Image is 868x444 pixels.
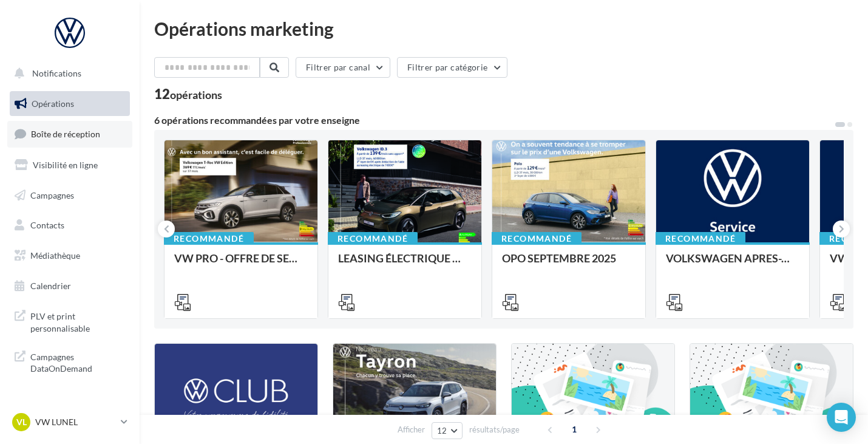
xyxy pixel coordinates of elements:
[174,252,308,276] div: VW PRO - OFFRE DE SEPTEMBRE 25
[32,98,74,109] span: Opérations
[492,232,581,245] div: Recommandé
[154,115,834,125] div: 6 opérations recommandées par votre enseigne
[7,213,132,238] a: Contacts
[432,422,463,439] button: 12
[398,424,425,435] span: Afficher
[30,220,64,230] span: Contacts
[666,252,799,276] div: VOLKSWAGEN APRES-VENTE
[827,403,856,432] div: Open Intercom Messenger
[7,61,127,86] button: Notifications
[7,183,132,208] a: Campagnes
[469,424,520,435] span: résultats/page
[164,232,254,245] div: Recommandé
[437,426,447,435] span: 12
[7,344,132,380] a: Campagnes DataOnDemand
[30,190,74,200] span: Campagnes
[16,416,27,428] span: VL
[338,252,472,276] div: LEASING ÉLECTRIQUE 2025
[7,152,132,178] a: Visibilité en ligne
[32,68,81,78] span: Notifications
[30,349,125,375] span: Campagnes DataOnDemand
[7,303,132,339] a: PLV et print personnalisable
[154,87,222,101] div: 12
[397,57,507,78] button: Filtrer par catégorie
[30,308,125,334] span: PLV et print personnalisable
[502,252,636,276] div: OPO SEPTEMBRE 2025
[10,411,130,434] a: VL VW LUNEL
[7,273,132,299] a: Calendrier
[154,19,853,38] div: Opérations marketing
[35,416,116,428] p: VW LUNEL
[7,121,132,147] a: Boîte de réception
[30,281,71,291] span: Calendrier
[7,91,132,117] a: Opérations
[7,243,132,268] a: Médiathèque
[565,420,584,439] span: 1
[328,232,418,245] div: Recommandé
[30,250,80,261] span: Médiathèque
[656,232,745,245] div: Recommandé
[31,129,100,139] span: Boîte de réception
[33,160,98,170] span: Visibilité en ligne
[170,89,222,100] div: opérations
[296,57,390,78] button: Filtrer par canal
